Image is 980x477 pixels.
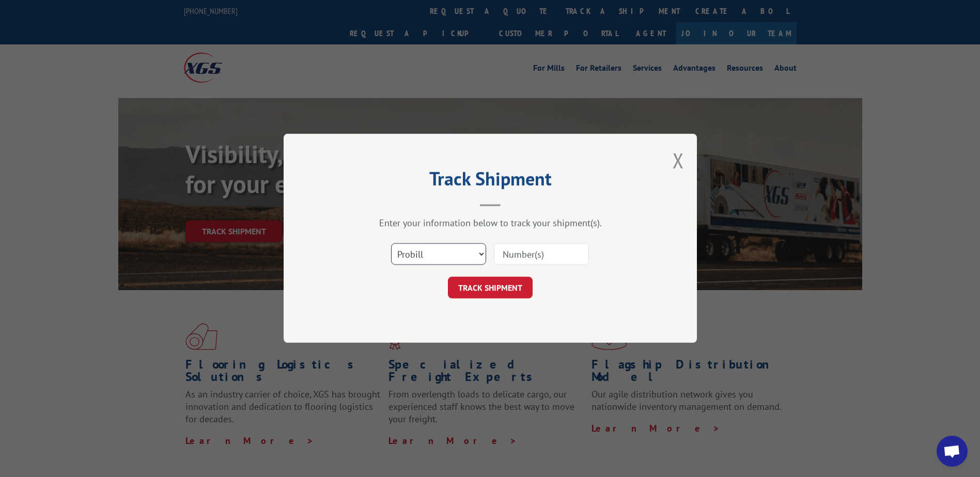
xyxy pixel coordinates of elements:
[494,244,589,265] input: Number(s)
[335,217,645,229] div: Enter your information below to track your shipment(s).
[673,147,684,174] button: Close modal
[448,277,533,299] button: TRACK SHIPMENT
[937,436,968,467] div: Open chat
[335,171,645,191] h2: Track Shipment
